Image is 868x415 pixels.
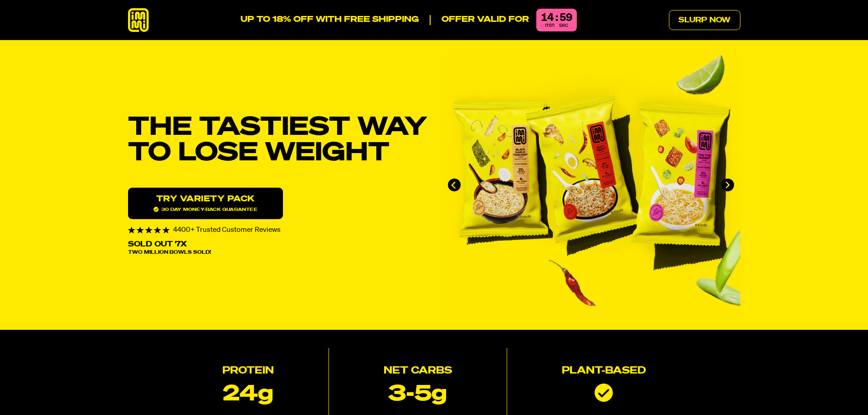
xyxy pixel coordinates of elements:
div: 4400+ Trusted Customer Reviews [128,226,427,234]
p: UP TO 18% OFF WITH FREE SHIPPING [241,15,419,25]
li: 1 of 4 [442,55,740,315]
div: immi slideshow [442,55,740,315]
a: Slurp Now [669,10,740,30]
p: Offer valid for [430,15,529,25]
h1: THE TASTIEST WAY TO LOSE WEIGHT [128,115,427,166]
h2: Net Carbs [384,366,452,376]
h2: Plant-based [562,366,646,376]
p: 24g [223,384,273,405]
p: Sold Out 7X [128,241,187,248]
a: Try variety Pack30 day money-back guarantee [128,188,283,219]
div: 14 [541,12,554,23]
span: Two Million Bowls Sold! [128,250,211,255]
div: 59 [560,12,572,23]
h2: Protein [222,366,274,376]
span: sec [559,22,568,28]
span: 30 day money-back guarantee [154,207,257,212]
p: 3-5g [388,384,447,405]
button: Next slide [721,179,734,191]
div: : [555,12,558,23]
span: min [545,22,555,28]
button: Go to last slide [448,179,461,191]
